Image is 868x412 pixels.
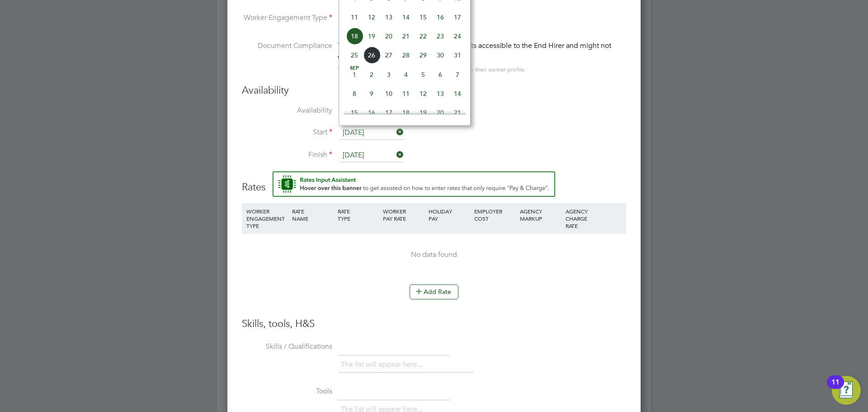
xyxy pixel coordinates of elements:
label: Availability [242,106,332,115]
label: Tools [242,387,332,396]
input: Select one [340,149,404,162]
span: 11 [346,9,363,26]
span: 18 [397,104,415,121]
span: 27 [380,47,397,64]
span: 20 [432,104,449,121]
div: This worker has no Compliance Documents accessible to the End Hirer and might not qualify for thi... [338,40,626,62]
div: WORKER PAY RATE [381,203,426,227]
div: RATE NAME [290,203,335,227]
button: Open Resource Center, 11 new notifications [832,376,861,405]
div: HOLIDAY PAY [426,203,472,227]
input: Select one [340,126,404,140]
label: Worker Engagement Type [242,13,332,23]
span: 30 [432,47,449,64]
span: 17 [449,9,466,26]
span: Sep [346,66,363,71]
span: 29 [415,47,432,64]
h3: Skills, tools, H&S [242,317,626,331]
span: 20 [380,28,397,45]
span: 16 [432,9,449,26]
span: 15 [346,104,363,121]
div: No data found [251,250,617,260]
span: 26 [363,47,380,64]
span: 28 [397,47,415,64]
span: 6 [432,66,449,83]
div: AGENCY CHARGE RATE [563,203,594,234]
span: 24 [449,28,466,45]
span: 2 [363,66,380,83]
span: 21 [449,104,466,121]
button: Rate Assistant [273,171,555,197]
span: 13 [432,85,449,102]
span: 9 [363,85,380,102]
span: 15 [415,9,432,26]
span: 3 [380,66,397,83]
div: 11 [831,382,840,394]
span: 31 [449,47,466,64]
span: 10 [380,85,397,102]
div: EMPLOYER COST [472,203,518,227]
span: 23 [432,28,449,45]
label: Start [242,128,332,137]
span: 22 [415,28,432,45]
span: 25 [346,47,363,64]
label: Document Compliance [242,40,332,73]
div: AGENCY MARKUP [518,203,563,227]
span: 8 [346,85,363,102]
span: 13 [380,9,397,26]
span: 14 [397,9,415,26]
h3: Rates [242,171,626,194]
span: 7 [449,66,466,83]
span: 11 [397,85,415,102]
div: RATE TYPE [335,203,381,227]
h3: Availability [242,84,626,97]
span: 18 [346,28,363,45]
label: Skills / Qualifications [242,342,332,351]
span: 19 [363,28,380,45]
button: Add Rate [410,284,458,299]
div: You can edit access to this worker’s documents from their worker profile. [338,64,526,75]
span: 5 [415,66,432,83]
span: 16 [363,104,380,121]
span: 1 [346,66,363,83]
li: The list will appear here... [341,359,426,371]
span: 17 [380,104,397,121]
span: 12 [415,85,432,102]
span: 14 [449,85,466,102]
span: 12 [363,9,380,26]
span: 21 [397,28,415,45]
div: WORKER ENGAGEMENT TYPE [244,203,290,234]
label: Finish [242,150,332,160]
span: 4 [397,66,415,83]
span: 19 [415,104,432,121]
